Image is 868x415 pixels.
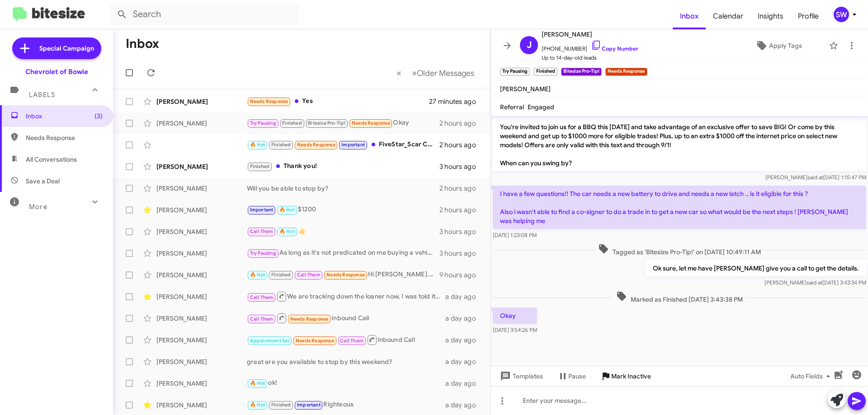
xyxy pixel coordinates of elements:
[527,38,532,52] span: J
[341,142,365,148] span: Important
[834,7,849,22] div: SW
[156,205,247,214] div: [PERSON_NAME]
[445,401,483,410] div: a day ago
[391,64,407,82] button: Previous
[439,227,483,236] div: 3 hours ago
[109,4,299,25] input: Search
[493,308,537,324] p: Okay
[594,243,764,256] span: Tagged as 'Bitesize Pro-Tip!' on [DATE] 10:49:11 AM
[605,68,647,76] small: Needs Response
[250,380,265,386] span: 🔥 Hot
[769,37,802,54] span: Apply Tags
[445,357,483,366] div: a day ago
[445,336,483,345] div: a day ago
[250,163,270,169] span: Finished
[406,64,480,82] button: Next
[250,207,274,213] span: Important
[493,186,866,229] p: I have a few questions!! The car needs a new battery to drive and needs a new latch .. is it elig...
[250,338,290,344] span: Appointment Set
[807,174,823,181] span: said at
[247,96,429,107] div: Yes
[279,207,295,213] span: 🔥 Hot
[247,357,445,366] div: great are you available to stop by this weekend?
[732,37,825,54] button: Apply Tags
[493,232,537,238] span: [DATE] 1:23:08 PM
[250,294,274,300] span: Call Them
[156,401,247,410] div: [PERSON_NAME]
[247,312,445,324] div: Inbound Call
[706,3,750,29] a: Calendar
[297,272,321,278] span: Call Them
[156,227,247,236] div: [PERSON_NAME]
[646,260,866,276] p: Ok sure, let me have [PERSON_NAME] give you a call to get the details.
[297,142,335,148] span: Needs Response
[493,101,866,171] p: Hi [PERSON_NAME] it's [PERSON_NAME] at Ourisman Chevrolet of [PERSON_NAME]. You're invited to joi...
[591,45,638,52] a: Copy Number
[25,67,88,76] div: Chevrolet of Bowie
[807,279,822,286] span: said at
[439,270,483,280] div: 9 hours ago
[247,270,439,280] div: Hi [PERSON_NAME]...this is [PERSON_NAME]...you reached out to me a few months ago about buying my...
[26,133,103,142] span: Needs Response
[296,338,334,344] span: Needs Response
[156,249,247,258] div: [PERSON_NAME]
[673,3,706,29] a: Inbox
[247,140,439,150] div: FiveStar_Scar Crn [DATE] $3.75 +10.25 Crn [DATE] $3.75 +10.25 Bns [DATE] $9.69 +6.5 Bns [DATE] $9...
[491,368,550,384] button: Templates
[528,103,554,111] span: Engaged
[445,292,483,301] div: a day ago
[250,402,265,408] span: 🔥 Hot
[445,314,483,323] div: a day ago
[326,272,365,278] span: Needs Response
[568,368,586,384] span: Pause
[247,205,439,215] div: $1200
[439,184,483,193] div: 2 hours ago
[156,119,247,128] div: [PERSON_NAME]
[352,120,390,126] span: Needs Response
[429,97,483,106] div: 27 minutes ago
[297,402,321,408] span: Important
[156,162,247,171] div: [PERSON_NAME]
[247,291,445,302] div: We are tracking down the loaner now, I was told it was in detail but it is not. Once we have the ...
[439,140,483,149] div: 2 hours ago
[791,3,826,29] a: Profile
[611,368,651,384] span: Mark Inactive
[765,174,866,181] span: [PERSON_NAME] [DATE] 1:15:47 PM
[542,40,638,53] span: [PHONE_NUMBER]
[29,203,47,211] span: More
[500,103,524,111] span: Referral
[94,112,103,121] span: (3)
[247,184,439,193] div: Will you be able to stop by?
[396,67,401,79] span: «
[308,120,345,126] span: Bitesize Pro-Tip!
[156,184,247,193] div: [PERSON_NAME]
[12,37,101,59] a: Special Campaign
[593,368,658,384] button: Mark Inactive
[247,378,445,388] div: ok!
[250,316,274,322] span: Call Them
[783,368,841,384] button: Auto Fields
[290,316,329,322] span: Needs Response
[750,3,791,29] span: Insights
[250,98,288,104] span: Needs Response
[392,64,480,82] nav: Page navigation example
[247,226,439,237] div: 👍
[561,68,602,76] small: Bitesize Pro-Tip!
[764,279,866,286] span: [PERSON_NAME] [DATE] 3:43:34 PM
[826,7,858,22] button: SW
[417,68,474,78] span: Older Messages
[156,97,247,106] div: [PERSON_NAME]
[26,112,103,121] span: Inbox
[493,326,537,333] span: [DATE] 3:54:26 PM
[247,161,439,172] div: Thank you!
[271,402,291,408] span: Finished
[247,118,439,128] div: Okay
[439,162,483,171] div: 3 hours ago
[26,177,60,186] span: Save a Deal
[271,142,291,148] span: Finished
[156,379,247,388] div: [PERSON_NAME]
[250,228,274,234] span: Call Them
[156,292,247,301] div: [PERSON_NAME]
